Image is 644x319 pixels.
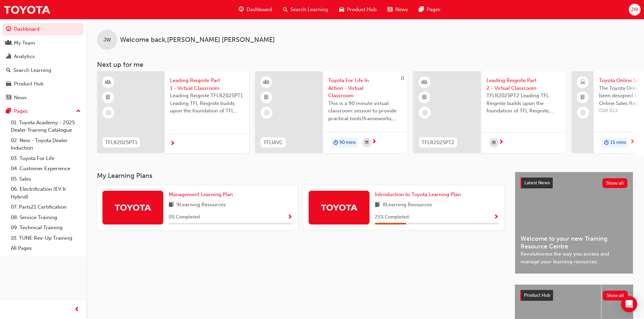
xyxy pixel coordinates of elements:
[375,191,463,198] a: Introduction to Toyota Learning Plan
[8,212,84,223] a: 08. Service Training
[3,78,84,90] a: Product Hub
[169,191,233,197] span: Management Learning Plan
[263,139,283,147] span: TFLIAVC
[387,5,392,14] span: news-icon
[169,201,174,209] span: book-icon
[422,93,427,102] span: booktick-icon
[8,135,84,153] a: 02. New - Toyota Dealer Induction
[372,139,377,145] span: next-icon
[334,3,382,17] a: car-iconProduct Hub
[6,108,11,114] span: pages-icon
[580,78,585,87] span: laptop-icon
[176,201,226,209] span: 9 Learning Resources
[492,139,496,147] span: calendar-icon
[6,26,11,32] span: guage-icon
[170,77,244,92] span: Leading Reignite Part 1 - Virtual Classroom
[422,110,428,116] span: learningRecordVerb_NONE-icon
[8,184,84,202] a: 06. Electrification (EV & Hybrid)
[6,81,11,87] span: car-icon
[486,92,560,115] span: TFLR2025PT2 Leading TFL Reignite builds upon the foundation of TFL Reignite, reaffirming our comm...
[320,202,358,213] img: Trak
[486,77,560,92] span: Leading Reignite Part 2 - Virtual Classroom
[3,105,84,117] button: Pages
[264,78,269,87] span: learningResourceType_INSTRUCTOR_LED-icon
[74,305,79,314] span: prev-icon
[419,5,424,14] span: pages-icon
[8,174,84,184] a: 05. Sales
[264,93,269,102] span: booktick-icon
[602,178,628,188] button: Show all
[6,95,11,101] span: news-icon
[14,107,28,115] div: Pages
[604,138,609,147] span: duration-icon
[524,292,550,298] span: Product Hub
[494,214,499,220] span: Show Progress
[422,78,427,87] span: learningResourceType_INSTRUCTOR_LED-icon
[494,213,499,221] button: Show Progress
[86,61,644,69] h3: Next up for me
[14,67,51,74] div: Search Learning
[521,235,627,250] span: Welcome to your new Training Resource Centre
[287,213,292,221] button: Show Progress
[375,201,380,209] span: book-icon
[524,180,550,186] span: Latest News
[169,213,200,221] span: 0 % Completed
[169,191,236,198] a: Management Learning Plan
[8,202,84,212] a: 07. Parts21 Certification
[264,110,270,116] span: learningRecordVerb_NONE-icon
[3,2,51,17] img: Trak
[290,6,328,14] span: Search Learning
[610,139,626,147] span: 15 mins
[603,291,628,300] button: Show all
[6,68,11,74] span: search-icon
[8,117,84,135] a: 01. Toyota Academy - 2025 Dealer Training Catalogue
[629,4,641,16] button: JW
[239,5,244,14] span: guage-icon
[103,36,111,44] span: JW
[3,22,84,105] button: DashboardMy TeamAnalyticsSearch LearningProduct HubNews
[383,201,432,209] span: 8 Learning Resources
[114,202,151,213] img: Trak
[14,39,35,47] div: My Team
[3,91,84,104] a: News
[8,243,84,254] a: All Pages
[105,139,137,147] span: TFLR2025PT1
[106,78,111,87] span: learningResourceType_INSTRUCTOR_LED-icon
[328,77,402,100] span: Toyota For Life In Action - Virtual Classroom
[580,110,586,116] span: learningRecordVerb_NONE-icon
[630,139,635,145] span: next-icon
[120,36,275,44] span: Welcome back , [PERSON_NAME] [PERSON_NAME]
[170,141,175,147] span: next-icon
[76,107,81,116] span: up-icon
[339,139,356,147] span: 90 mins
[3,37,84,49] a: My Team
[521,178,627,188] a: Latest NewsShow all
[255,71,407,153] a: 0TFLIAVCToyota For Life In Action - Virtual ClassroomThis is a 90 minute virtual classroom sessio...
[375,191,461,197] span: Introduction to Toyota Learning Plan
[8,163,84,174] a: 04. Customer Experience
[6,40,11,46] span: people-icon
[631,6,638,14] span: JW
[3,23,84,35] a: Dashboard
[6,54,11,60] span: chart-icon
[170,92,244,115] span: Leading Reignite TFLR2025PT1 Leading TFL Reignite builds upon the foundation of TFL Reignite, rea...
[105,110,112,116] span: learningRecordVerb_NONE-icon
[422,139,454,147] span: TFLR2025PT2
[580,93,585,102] span: booktick-icon
[283,5,288,14] span: search-icon
[521,250,627,265] span: Revolutionise the way you access and manage your learning resources.
[278,3,334,17] a: search-iconSearch Learning
[520,290,628,301] a: Product HubShow all
[515,172,633,274] a: Latest NewsShow allWelcome to your new Training Resource CentreRevolutionise the way you access a...
[499,139,504,145] span: next-icon
[106,93,111,102] span: booktick-icon
[8,222,84,233] a: 09. Technical Training
[8,233,84,243] a: 10. TUNE Rev-Up Training
[339,5,344,14] span: car-icon
[14,80,44,88] div: Product Hub
[333,138,338,147] span: duration-icon
[413,71,566,153] a: TFLR2025PT2Leading Reignite Part 2 - Virtual ClassroomTFLR2025PT2 Leading TFL Reignite builds upo...
[621,296,637,312] div: Open Intercom Messenger
[347,6,377,14] span: Product Hub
